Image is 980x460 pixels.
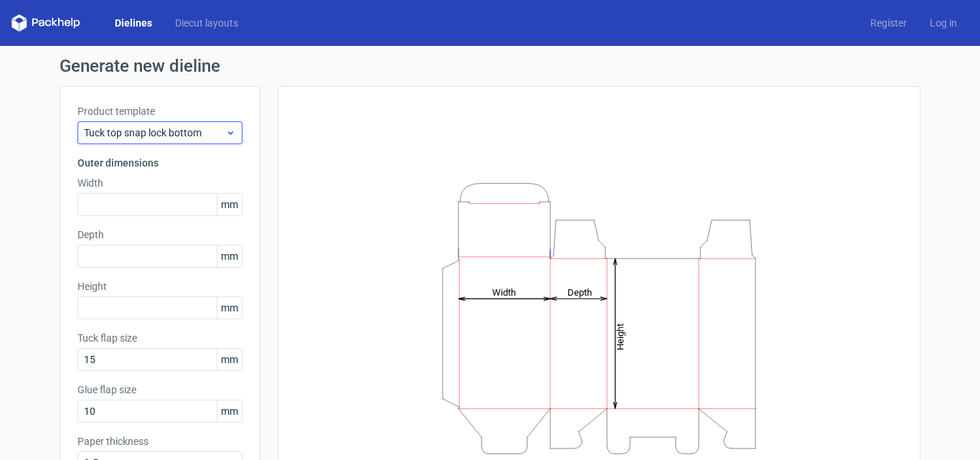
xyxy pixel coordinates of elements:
[859,16,918,30] a: Register
[164,16,250,30] a: Diecut layouts
[217,297,242,319] span: mm
[103,16,164,30] a: Dielines
[77,434,242,449] label: Paper thickness
[615,323,626,349] tspan: Height
[77,279,242,294] label: Height
[84,126,225,140] span: Tuck top snap lock bottom
[492,286,516,297] tspan: Width
[77,156,242,170] h3: Outer dimensions
[217,400,242,422] span: mm
[217,194,242,215] span: mm
[60,57,920,75] h1: Generate new dieline
[217,245,242,267] span: mm
[77,382,242,397] label: Glue flap size
[567,286,592,297] tspan: Depth
[217,349,242,370] span: mm
[77,227,242,242] label: Depth
[77,104,242,118] label: Product template
[77,176,242,190] label: Width
[77,331,242,345] label: Tuck flap size
[918,16,969,30] a: Log in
